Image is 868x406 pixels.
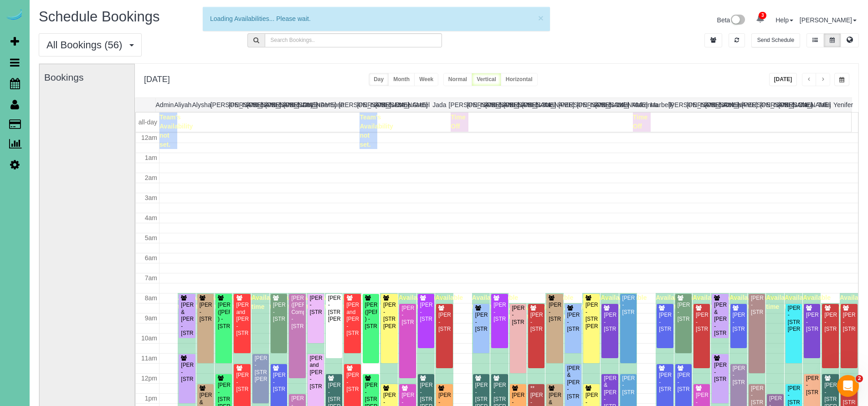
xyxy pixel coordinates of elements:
span: Available time [490,294,518,310]
span: 9am [145,314,157,322]
div: [PERSON_NAME] - [STREET_ADDRESS] [658,312,671,333]
div: [PERSON_NAME] - [STREET_ADDRESS] [842,312,856,333]
img: New interface [730,15,745,26]
span: Available time [601,294,628,310]
div: [PERSON_NAME] - [STREET_ADDRESS] [732,312,745,333]
th: [PERSON_NAME] [284,98,302,112]
div: [PERSON_NAME] - [STREET_ADDRESS] [420,302,432,323]
span: Available time [803,294,831,310]
div: [PERSON_NAME] & [PERSON_NAME] - [STREET_ADDRESS] [180,302,193,337]
span: 10am [141,334,157,342]
th: [PERSON_NAME] [357,98,375,112]
span: 3am [145,194,157,201]
th: Makenna [632,98,650,112]
button: × [538,13,544,23]
div: [PERSON_NAME] - [STREET_ADDRESS] [787,385,800,406]
iframe: Intercom live chat [837,375,859,397]
h3: Bookings [44,72,137,82]
th: Aliyah [174,98,192,112]
div: [PERSON_NAME] - [STREET_ADDRESS][PERSON_NAME] [383,302,395,330]
div: [PERSON_NAME] - [STREET_ADDRESS] [622,295,635,316]
th: [PERSON_NAME] [467,98,485,112]
span: 6am [145,254,157,262]
div: [PERSON_NAME] - [STREET_ADDRESS] [272,302,285,323]
th: [PERSON_NAME] [449,98,467,112]
th: [PERSON_NAME] [687,98,705,112]
th: [PERSON_NAME] [559,98,577,112]
h2: [DATE] [144,73,170,84]
div: [PERSON_NAME] - [STREET_ADDRESS] [272,372,285,393]
input: Search Bookings.. [265,33,442,47]
span: Available time [693,294,720,310]
th: Admin [155,98,174,112]
button: Vertical [472,73,501,86]
span: Available time [766,294,794,310]
span: Available time [215,294,242,310]
th: Lola [613,98,632,112]
span: 11am [141,355,157,362]
span: 4am [145,214,157,221]
span: Schedule Bookings [39,9,159,25]
span: 1am [145,154,157,161]
span: Available time [380,294,408,310]
button: Normal [443,73,472,86]
th: [PERSON_NAME] [339,98,357,112]
div: [PERSON_NAME] - [STREET_ADDRESS][PERSON_NAME] [328,295,340,323]
a: 3 [751,9,769,29]
th: [PERSON_NAME] [485,98,503,112]
th: [PERSON_NAME] [247,98,265,112]
div: [PERSON_NAME] - [STREET_ADDRESS] [548,302,561,323]
img: Automaid Logo [5,9,24,22]
th: [PERSON_NAME] [375,98,394,112]
th: [PERSON_NAME] [760,98,778,112]
span: Available time [196,294,224,310]
th: [PERSON_NAME] [595,98,613,112]
span: Available time [270,294,298,310]
span: Available time [509,304,537,320]
span: 5am [145,234,157,242]
div: [PERSON_NAME] - [STREET_ADDRESS] [180,362,193,383]
div: [PERSON_NAME] - [STREET_ADDRESS] [677,302,690,323]
div: [PERSON_NAME] & [PERSON_NAME] - [STREET_ADDRESS] [714,302,726,337]
span: Time Off [633,113,647,130]
span: Available time [325,294,353,310]
span: Available time [711,294,739,310]
div: [PERSON_NAME] - [STREET_ADDRESS] [199,302,212,323]
button: Day [369,73,389,86]
div: [PERSON_NAME] - [STREET_ADDRESS] [622,375,635,396]
span: Available time [821,304,849,320]
span: Team's Availability not set. [360,113,393,148]
span: Available time [307,294,334,310]
th: [PERSON_NAME] [522,98,540,112]
th: [PERSON_NAME] [705,98,724,112]
span: 1pm [145,395,157,402]
button: Horizontal [501,73,538,86]
span: 8am [145,294,157,302]
th: Yenifer [833,98,852,112]
span: Available time [545,294,573,310]
span: Available time [656,294,683,310]
span: Available time [472,294,500,310]
div: [PERSON_NAME] ([PERSON_NAME]) Comp - [STREET_ADDRESS] [291,295,303,330]
th: [PERSON_NAME] [503,98,522,112]
span: Available time [785,294,812,310]
div: [PERSON_NAME] - [STREET_ADDRESS][PERSON_NAME] [585,302,598,330]
span: Available time [619,294,647,310]
div: [PERSON_NAME] - [STREET_ADDRESS] [567,312,580,333]
div: [PERSON_NAME] - [STREET_ADDRESS] [695,312,708,333]
button: Send Schedule [751,33,800,47]
div: [PERSON_NAME] - [STREET_ADDRESS] [346,372,359,393]
div: [PERSON_NAME] - [STREET_ADDRESS] [714,362,726,383]
div: [PERSON_NAME] and [PERSON_NAME] - [STREET_ADDRESS] [346,302,359,337]
a: Help [776,16,793,24]
div: [PERSON_NAME] - [STREET_ADDRESS] [309,295,322,316]
span: Available time [233,294,261,310]
span: Available time [343,294,371,310]
th: [PERSON_NAME] [229,98,247,112]
span: 2 [856,375,863,382]
span: All Bookings (56) [46,39,127,51]
div: [PERSON_NAME] and [PERSON_NAME] - [STREET_ADDRESS] [236,302,248,337]
div: [PERSON_NAME] - [STREET_ADDRESS] [530,312,543,333]
span: Available time [252,294,279,310]
div: Loading Availabilities... Please wait. [210,14,543,23]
